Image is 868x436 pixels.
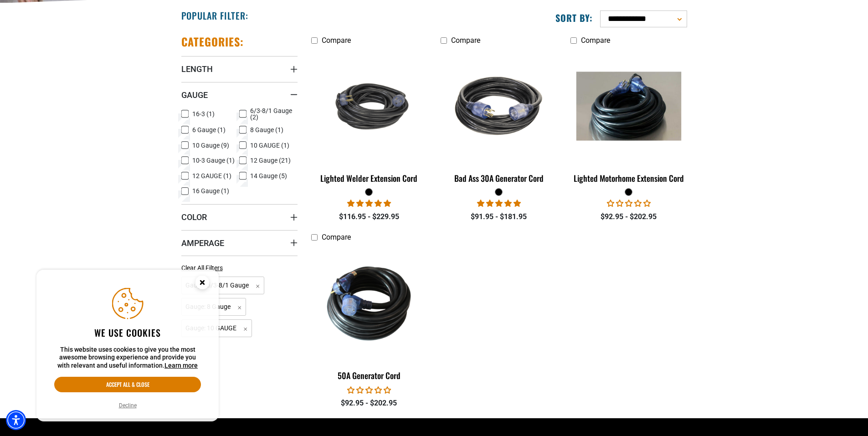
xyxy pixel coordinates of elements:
span: 16 Gauge (1) [192,188,229,194]
div: $91.95 - $181.95 [441,211,557,222]
h2: Categories: [181,35,244,49]
span: 10 GAUGE (1) [250,142,289,149]
img: 50A Generator Cord [312,251,426,355]
div: Lighted Welder Extension Cord [311,174,427,182]
summary: Gauge [181,82,298,108]
div: $92.95 - $202.95 [311,398,427,409]
span: Compare [322,233,351,241]
summary: Length [181,56,298,82]
span: 10 Gauge (9) [192,142,229,149]
span: 5.00 stars [477,199,521,208]
a: Gauge: 6/3-8/1 Gauge [181,281,265,289]
span: Amperage [181,238,224,248]
img: black [442,54,556,159]
span: 0.00 stars [347,386,391,395]
div: $92.95 - $202.95 [570,211,687,222]
img: black [571,72,686,141]
span: Compare [451,36,480,45]
span: 12 Gauge (21) [250,157,291,164]
h2: We use cookies [54,327,201,339]
div: 50A Generator Cord [311,371,427,380]
span: Length [181,64,213,74]
span: 5.00 stars [347,199,391,208]
button: Accept all & close [54,377,201,392]
div: Lighted Motorhome Extension Cord [570,174,687,182]
p: This website uses cookies to give you the most awesome browsing experience and provide you with r... [54,346,201,370]
a: 50A Generator Cord 50A Generator Cord [311,246,427,385]
span: 6/3-8/1 Gauge (2) [250,108,294,120]
span: Gauge: 6/3-8/1 Gauge [181,277,265,294]
span: 16-3 (1) [192,111,215,117]
span: 14 Gauge (5) [250,173,287,179]
span: Compare [322,36,351,45]
img: black [312,71,426,141]
span: 10-3 Gauge (1) [192,157,235,164]
div: Bad Ass 30A Generator Cord [441,174,557,182]
span: Color [181,212,207,222]
a: Clear All Filters [181,263,226,273]
div: $116.95 - $229.95 [311,211,427,222]
a: black Lighted Welder Extension Cord [311,49,427,188]
span: 0.00 stars [607,199,651,208]
span: Compare [581,36,610,45]
a: black Bad Ass 30A Generator Cord [441,49,557,188]
span: Gauge [181,90,208,100]
a: This website uses cookies to give you the most awesome browsing experience and provide you with r... [164,362,198,369]
button: Decline [116,401,139,410]
label: Sort by: [555,12,593,24]
span: Clear All Filters [181,264,223,272]
summary: Color [181,204,298,230]
h2: Popular Filter: [181,10,248,21]
button: Close this option [186,270,219,298]
span: 6 Gauge (1) [192,127,226,133]
summary: Amperage [181,230,298,256]
a: black Lighted Motorhome Extension Cord [570,49,687,188]
div: Accessibility Menu [6,410,26,430]
span: 8 Gauge (1) [250,127,283,133]
aside: Cookie Consent [36,270,219,422]
span: 12 GAUGE (1) [192,173,231,179]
